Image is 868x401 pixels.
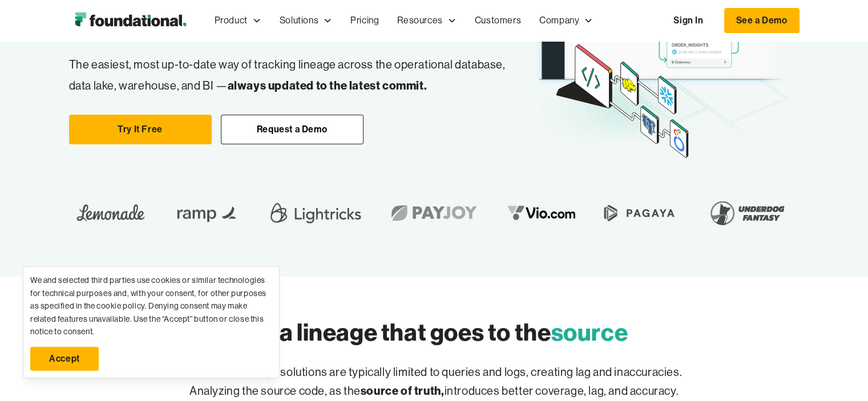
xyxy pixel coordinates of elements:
[397,13,442,28] div: Resources
[69,195,153,231] img: Lemonade Logo
[551,317,628,347] span: source
[271,2,341,39] div: Solutions
[500,195,584,231] img: vio logo
[169,195,247,231] img: Ramp Logo
[662,9,714,33] a: Sign In
[205,2,271,39] div: Product
[30,347,99,371] a: Accept
[280,13,318,28] div: Solutions
[341,2,388,39] a: Pricing
[142,363,726,400] p: Traditional lineage solutions are typically limited to queries and logs, creating lag and inaccur...
[361,383,445,398] strong: source of truth,
[30,274,272,338] div: We and selected third parties use cookies or similar technologies for technical purposes and, wit...
[539,13,579,28] div: Company
[597,195,681,231] img: Pagaya Logo
[215,13,248,28] div: Product
[266,195,365,231] img: Lightricks Logo
[530,2,602,39] div: Company
[228,78,427,92] strong: always updated to the latest commit.
[811,346,868,401] iframe: Chat Widget
[701,195,793,231] img: Underdog Fantasy Logo
[69,9,192,32] a: home
[69,115,212,144] a: Try It Free
[382,195,486,231] img: Payjoy logo
[240,315,628,349] h2: Data lineage that goes to the
[388,2,465,39] div: Resources
[466,2,530,39] a: Customers
[69,9,192,32] img: Foundational Logo
[69,55,515,96] p: The easiest, most up-to-date way of tracking lineage across the operational database, data lake, ...
[221,115,364,144] a: Request a Demo
[724,8,800,33] a: See a Demo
